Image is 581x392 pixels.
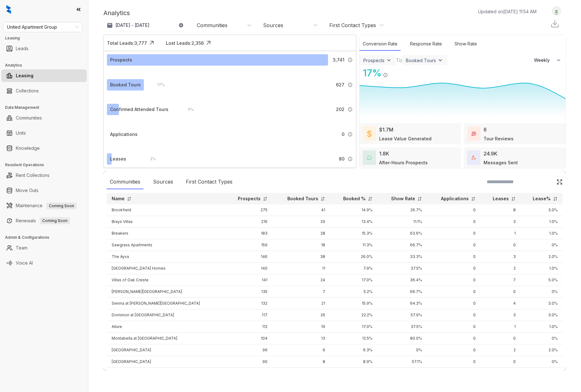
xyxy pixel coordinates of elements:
td: 0 [427,298,481,309]
td: 0 [427,263,481,274]
td: Gulf Breeze [107,368,225,379]
div: Booked Tours [406,58,436,63]
div: 17 % [360,66,382,80]
li: Leads [1,42,87,55]
td: 6.3% [330,344,378,356]
img: Info [348,107,353,112]
a: Knowledge [16,142,40,155]
li: Units [1,127,87,139]
td: 1.0% [521,216,563,228]
img: sorting [417,196,422,201]
td: 24 [273,274,330,286]
td: 216 [225,216,273,228]
a: Leads [16,42,28,55]
td: 140 [225,263,273,274]
a: Move Outs [16,184,38,197]
td: 26.0% [330,251,378,263]
a: Collections [16,85,39,97]
span: Coming Soon [46,202,77,209]
h3: Leasing [5,35,88,41]
td: 64.3% [378,298,427,309]
img: TourReviews [472,132,476,136]
img: Click Icon [147,38,156,48]
td: 117 [225,309,273,321]
button: [DATE] - [DATE] [103,20,189,31]
td: 0 [427,216,481,228]
div: 5 % [182,106,194,113]
td: 57.1% [378,356,427,368]
td: 36.4% [378,274,427,286]
td: Brookfield [107,204,225,216]
td: 22.2% [330,309,378,321]
td: 0 [481,286,520,298]
h3: Resident Operations [5,162,88,168]
td: 7 [273,286,330,298]
img: ViewFilterArrow [386,57,392,63]
span: 3,741 [333,56,344,63]
img: AfterHoursConversations [367,155,372,160]
td: Sienna at [PERSON_NAME][GEOGRAPHIC_DATA] [107,298,225,309]
td: 0 [427,333,481,344]
td: 1.0% [521,321,563,333]
img: SearchIcon [543,179,549,184]
img: LeaseValue [367,130,372,137]
span: 0 [342,131,344,138]
td: 63.6% [378,228,427,239]
td: 13 [273,333,330,344]
td: 29 [273,216,330,228]
div: Messages Sent [484,159,518,166]
td: 7 [481,274,520,286]
p: [DATE] - [DATE] [115,22,150,28]
td: Brays Villas [107,216,225,228]
td: 17.0% [330,274,378,286]
img: Info [348,82,353,87]
td: Dominion at [GEOGRAPHIC_DATA] [107,309,225,321]
div: First Contact Types [183,175,236,189]
td: 0% [521,333,563,344]
img: Info [348,156,353,161]
li: Knowledge [1,142,87,155]
div: $1.7M [379,126,393,133]
div: Communities [107,175,144,189]
td: 11.3% [330,239,378,251]
div: Response Rate [407,37,445,51]
td: 5.0% [521,274,563,286]
a: Units [16,127,26,139]
td: 0 [427,274,481,286]
td: 0 [481,239,520,251]
td: 18 [273,239,330,251]
p: Applications [441,196,469,202]
img: Click Icon [556,179,563,185]
td: 19.3% [330,368,378,379]
a: Voice AI [16,257,33,269]
td: 38 [273,251,330,263]
p: Booked % [343,196,366,202]
img: Info [383,73,388,78]
td: 41 [273,204,330,216]
div: 17 % [151,81,165,88]
li: Renewals [1,214,87,227]
td: 2.0% [521,251,563,263]
td: 2 [481,263,520,274]
td: 0% [378,344,427,356]
td: [PERSON_NAME][GEOGRAPHIC_DATA] [107,286,225,298]
li: Maintenance [1,199,87,212]
div: Prospects [363,58,384,63]
div: Leases [110,155,126,162]
td: 15.3% [330,228,378,239]
td: 19 [273,321,330,333]
img: logo [6,5,11,14]
td: 3 [481,216,520,228]
p: Name [112,196,125,202]
td: 66.7% [378,286,427,298]
td: 1 [481,321,520,333]
td: 0 [427,368,481,379]
td: 21 [273,298,330,309]
div: Show Rate [451,37,480,51]
td: Montabella at [GEOGRAPHIC_DATA] [107,333,225,344]
div: Lease Value Generated [379,135,431,142]
td: 5.2% [330,286,378,298]
td: 3.0% [521,204,563,216]
td: 0 [427,286,481,298]
span: Coming Soon [40,217,70,224]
